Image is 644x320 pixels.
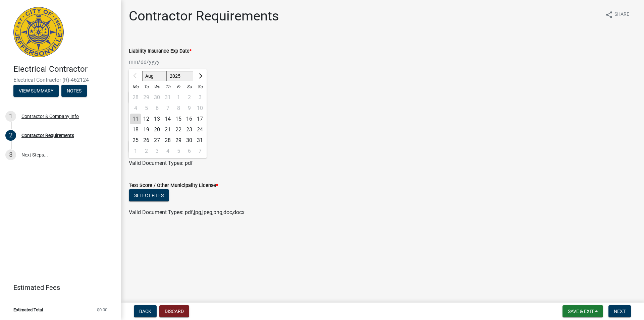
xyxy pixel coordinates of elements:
div: 19 [141,124,152,135]
button: Next [608,305,631,317]
div: Friday, September 5, 2025 [173,146,184,156]
div: Tuesday, August 12, 2025 [141,114,152,124]
button: Next month [196,71,204,81]
span: $0.00 [97,308,107,312]
select: Select month [142,71,167,81]
div: Monday, September 1, 2025 [130,146,141,156]
div: Friday, August 29, 2025 [173,135,184,146]
div: Tu [141,81,152,92]
div: 26 [141,135,152,146]
div: 21 [162,124,173,135]
div: Tuesday, August 26, 2025 [141,135,152,146]
div: Friday, August 22, 2025 [173,124,184,135]
span: Electrical Contractor (R)-462124 [13,77,107,83]
label: Liability Insurance Exp Date [129,49,192,54]
div: 31 [195,135,205,146]
div: Sunday, September 7, 2025 [195,146,205,156]
a: Estimated Fees [5,281,110,294]
div: 27 [152,135,162,146]
div: Sunday, August 17, 2025 [195,114,205,124]
div: Sa [184,81,195,92]
div: 20 [152,124,162,135]
div: Friday, August 15, 2025 [173,114,184,124]
h4: Electrical Contractor [13,64,115,74]
span: Valid Document Types: pdf [129,160,193,166]
select: Select year [167,71,194,81]
button: Notes [61,85,87,97]
span: Estimated Total [13,308,43,312]
div: Monday, August 18, 2025 [130,124,141,135]
wm-modal-confirm: Notes [61,88,87,94]
div: Th [162,81,173,92]
div: Fr [173,81,184,92]
div: 5 [173,146,184,156]
div: Sunday, August 31, 2025 [195,135,205,146]
div: 30 [184,135,195,146]
div: 1 [130,146,141,156]
div: 29 [173,135,184,146]
button: Discard [159,305,189,317]
div: 23 [184,124,195,135]
div: Mo [130,81,141,92]
button: Save & Exit [562,305,603,317]
div: Saturday, August 30, 2025 [184,135,195,146]
button: Back [134,305,157,317]
div: 15 [173,114,184,124]
span: Share [614,11,629,19]
div: Tuesday, September 2, 2025 [141,146,152,156]
div: 22 [173,124,184,135]
div: Tuesday, August 19, 2025 [141,124,152,135]
div: 24 [195,124,205,135]
div: 3 [152,146,162,156]
div: Thursday, August 14, 2025 [162,114,173,124]
div: Wednesday, August 13, 2025 [152,114,162,124]
div: 1 [5,111,16,122]
div: Sunday, August 24, 2025 [195,124,205,135]
label: Test Score / Other Municipality License [129,183,218,188]
div: Wednesday, August 27, 2025 [152,135,162,146]
input: mm/dd/yyyy [129,55,190,69]
button: View Summary [13,85,59,97]
div: 18 [130,124,141,135]
div: 2 [5,130,16,141]
wm-modal-confirm: Summary [13,88,59,94]
div: 16 [184,114,195,124]
span: Next [614,309,626,314]
div: 4 [162,146,173,156]
button: Select files [129,189,169,201]
div: 11 [130,114,141,124]
div: Saturday, September 6, 2025 [184,146,195,156]
div: We [152,81,162,92]
div: Thursday, August 21, 2025 [162,124,173,135]
img: City of Jeffersonville, Indiana [13,7,64,57]
div: 7 [195,146,205,156]
div: 14 [162,114,173,124]
div: Thursday, September 4, 2025 [162,146,173,156]
h1: Contractor Requirements [129,8,279,24]
div: Saturday, August 23, 2025 [184,124,195,135]
div: Contractor Requirements [21,133,74,138]
div: 28 [162,135,173,146]
div: Contractor & Company Info [21,114,79,119]
div: 6 [184,146,195,156]
span: Back [139,309,151,314]
div: 2 [141,146,152,156]
div: Monday, August 25, 2025 [130,135,141,146]
div: Wednesday, August 20, 2025 [152,124,162,135]
button: shareShare [600,8,635,21]
i: share [605,11,613,19]
div: 12 [141,114,152,124]
div: Wednesday, September 3, 2025 [152,146,162,156]
div: 25 [130,135,141,146]
div: 3 [5,149,16,160]
div: Thursday, August 28, 2025 [162,135,173,146]
span: Save & Exit [568,309,594,314]
span: Valid Document Types: pdf,jpg,jpeg,png,doc,docx [129,209,245,215]
div: Su [195,81,205,92]
div: 17 [195,114,205,124]
div: Saturday, August 16, 2025 [184,114,195,124]
div: Monday, August 11, 2025 [130,114,141,124]
div: 13 [152,114,162,124]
